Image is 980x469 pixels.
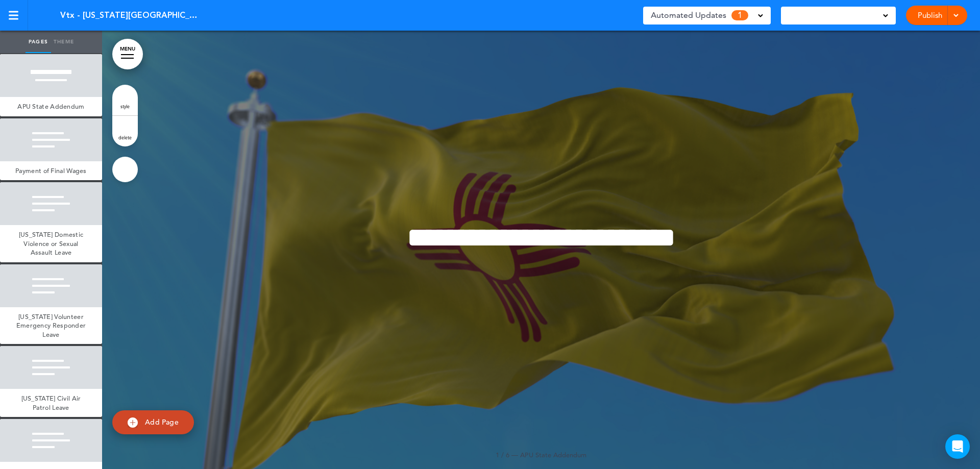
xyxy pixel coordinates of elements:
[145,417,179,427] span: Add Page
[112,410,194,434] a: Add Page
[651,8,726,22] span: Automated Updates
[118,134,132,140] span: delete
[731,10,748,20] span: 1
[19,230,84,257] span: [US_STATE] Domestic Violence or Sexual Assault Leave
[128,417,138,428] img: add.svg
[120,103,130,109] span: style
[17,102,84,111] span: APU State Addendum
[914,6,946,25] a: Publish
[26,31,51,53] a: Pages
[60,10,198,21] span: Vtx - [US_STATE][GEOGRAPHIC_DATA] Addendum
[496,451,509,459] span: 1 / 6
[511,451,518,459] span: —
[112,85,138,115] a: style
[15,166,87,175] span: Payment of Final Wages
[16,312,86,339] span: [US_STATE] Volunteer Emergency Responder Leave
[51,31,77,53] a: Theme
[520,451,586,459] span: APU State Addendum
[945,434,970,459] div: Open Intercom Messenger
[21,394,81,412] span: [US_STATE] Civil Air Patrol Leave
[112,116,138,146] a: delete
[112,39,143,69] a: MENU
